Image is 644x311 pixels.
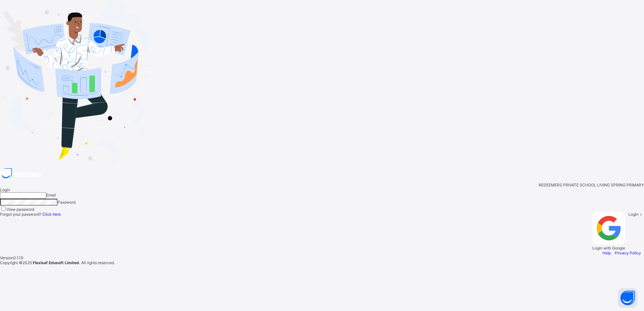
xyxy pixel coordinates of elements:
a: Help [602,250,611,255]
span: REDEEMERS PRIVATE SCHOOL LIVING SPRING PRIMARY [539,183,644,187]
a: Privacy Policy [615,250,641,255]
span: Email [46,193,56,197]
span: Login [628,212,638,217]
label: View password [7,207,34,212]
img: google.396cfc9801f0270233282035f929180a.svg [592,212,625,245]
span: Login with Google [592,246,625,250]
span: Password [58,200,75,205]
strong: Flexisaf Edusoft Limited. [33,260,80,265]
button: Open asap [618,288,637,308]
a: Click here [42,212,61,217]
